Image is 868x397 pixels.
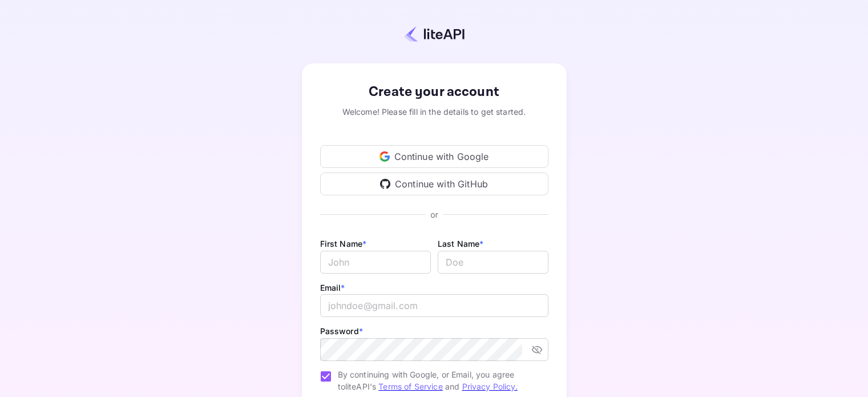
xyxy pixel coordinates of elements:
[438,251,548,274] input: Doe
[320,239,367,248] label: First Name
[320,173,548,195] div: Continue with GitHub
[338,368,539,392] span: By continuing with Google, or Email, you agree to liteAPI's and
[462,382,518,391] a: Privacy Policy.
[378,382,442,391] a: Terms of Service
[320,294,548,317] input: johndoe@gmail.com
[320,251,431,274] input: John
[320,106,548,118] div: Welcome! Please fill in the details to get started.
[320,145,548,168] div: Continue with Google
[438,239,484,248] label: Last Name
[320,326,363,336] label: Password
[320,82,548,102] div: Create your account
[320,283,345,292] label: Email
[404,26,465,42] img: liteapi
[527,339,547,360] button: toggle password visibility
